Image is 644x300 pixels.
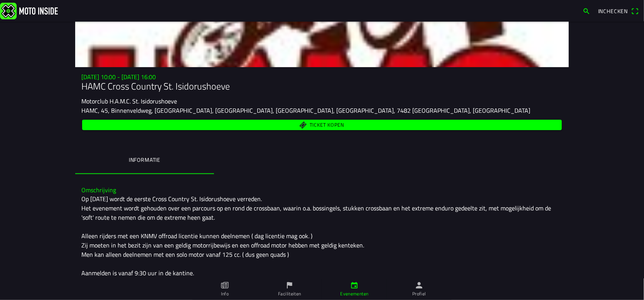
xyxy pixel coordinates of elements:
[129,156,160,164] ion-label: Informatie
[81,97,177,106] ion-text: Motorclub H.A.M.C. St. Isidorushoeve
[278,290,301,297] ion-label: Faciliteiten
[310,122,344,127] span: Ticket kopen
[350,281,359,290] ion-icon: calendar
[415,281,423,290] ion-icon: person
[579,4,594,17] a: search
[594,4,642,17] a: Incheckenqr scanner
[81,186,563,194] h3: Omschrijving
[221,281,229,290] ion-icon: paper
[221,290,229,297] ion-label: Info
[341,290,369,297] ion-label: Evenementen
[412,290,426,297] ion-label: Profiel
[81,106,530,115] ion-text: HAMC, 45, Binnenveldweg, [GEOGRAPHIC_DATA], [GEOGRAPHIC_DATA], [GEOGRAPHIC_DATA], [GEOGRAPHIC_DAT...
[81,73,563,81] h3: [DATE] 10:00 - [DATE] 16:00
[81,81,563,92] h1: HAMC Cross Country St. Isidorushoeve
[598,7,628,15] span: Inchecken
[285,281,294,290] ion-icon: flag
